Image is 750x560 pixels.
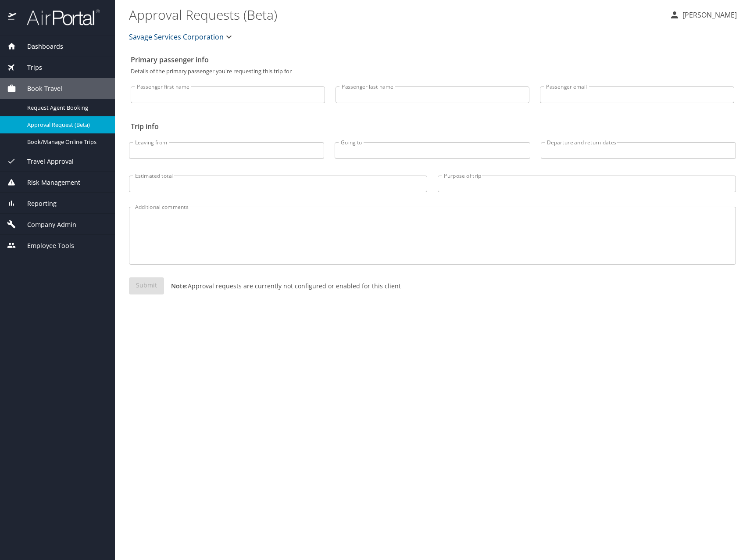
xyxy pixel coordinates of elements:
[666,7,740,23] button: [PERSON_NAME]
[16,178,80,187] span: Risk Management
[16,42,63,51] span: Dashboards
[17,9,100,26] img: airportal-logo.png
[129,31,224,43] span: Savage Services Corporation
[171,282,188,290] strong: Note:
[16,84,62,93] span: Book Travel
[16,199,57,208] span: Reporting
[16,220,76,230] span: Company Admin
[131,119,734,133] h2: Trip info
[680,10,737,20] p: [PERSON_NAME]
[131,68,734,74] p: Details of the primary passenger you're requesting this trip for
[16,241,74,251] span: Employee Tools
[164,281,401,291] p: Approval requests are currently not configured or enabled for this client
[129,1,662,28] h1: Approval Requests (Beta)
[16,63,42,72] span: Trips
[27,138,104,146] span: Book/Manage Online Trips
[8,9,17,26] img: icon-airportal.png
[16,157,74,166] span: Travel Approval
[27,121,104,129] span: Approval Request (Beta)
[125,28,238,46] button: Savage Services Corporation
[27,104,104,112] span: Request Agent Booking
[131,53,734,67] h2: Primary passenger info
